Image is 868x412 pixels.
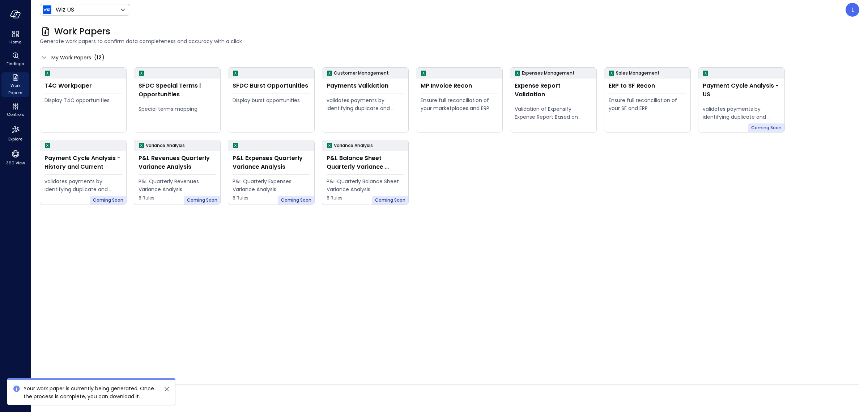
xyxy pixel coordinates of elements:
[1,29,29,46] div: Home
[1,123,29,143] div: Explore
[1,101,29,119] div: Controls
[851,5,854,14] p: L
[233,194,310,202] span: 8 Rules
[609,81,686,90] div: ERP to SF Recon
[43,5,51,14] img: Icon
[334,70,389,77] p: Customer Management
[139,154,216,171] div: P&L Revenues Quarterly Variance Analysis
[54,26,110,37] span: Work Papers
[146,142,185,149] p: Variance Analysis
[187,197,217,204] span: Coming Soon
[522,70,575,77] p: Expenses Management
[1,148,29,167] div: 360 View
[8,135,22,143] span: Explore
[139,177,216,193] div: P&L Quarterly Revenues Variance Analysis
[515,81,592,99] div: Expense Report Validation
[24,385,154,400] span: Your work paper is currently being generated. Once the process is complete, you can download it.
[1,72,29,97] div: Work Papers
[327,96,404,112] div: validates payments by identifying duplicate and erroneous entries.
[327,177,404,193] div: P&L Quarterly Balance Sheet Variance Analysis
[51,54,91,62] span: My Work Papers
[751,124,782,131] span: Coming Soon
[281,197,311,204] span: Coming Soon
[44,81,122,90] div: T4C Workpaper
[56,5,74,14] p: Wiz US
[421,81,498,90] div: MP Invoice Recon
[94,53,105,62] div: ( )
[233,154,310,171] div: P&L Expenses Quarterly Variance Analysis
[334,142,373,149] p: Variance Analysis
[609,96,686,112] div: Ensure full reconciliation of your SF and ERP
[139,105,216,113] div: Special terms mapping
[327,194,404,202] span: 8 Rules
[616,70,660,77] p: Sales Management
[7,111,24,118] span: Controls
[421,96,498,112] div: Ensure full reconciliation of your marketplaces and ERP
[44,154,122,171] div: Payment Cycle Analysis - History and Current
[327,154,404,171] div: P&L Balance Sheet Quarterly Variance Analysis
[40,37,859,45] span: Generate work papers to confirm data completeness and accuracy with a click
[139,194,216,202] span: 8 Rules
[7,60,24,67] span: Findings
[4,82,26,96] span: Work Papers
[703,105,780,121] div: validates payments by identifying duplicate and erroneous entries.
[233,81,310,90] div: SFDC Burst Opportunities
[44,177,122,193] div: validates payments by identifying duplicate and erroneous entries.
[846,3,859,17] div: Leah Collins
[703,81,780,99] div: Payment Cycle Analysis - US
[97,54,102,61] span: 12
[162,385,171,394] button: close
[6,159,25,167] span: 360 View
[139,81,216,99] div: SFDC Special Terms | Opportunities
[93,197,123,204] span: Coming Soon
[327,81,404,90] div: Payments Validation
[375,197,405,204] span: Coming Soon
[1,51,29,68] div: Findings
[515,105,592,121] div: Validation of Expensify Expense Report Based on policy
[233,96,310,104] div: Display burst opportunities
[9,38,21,46] span: Home
[44,96,122,104] div: Display T4C opportunities
[233,177,310,193] div: P&L Quarterly Expenses Variance Analysis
